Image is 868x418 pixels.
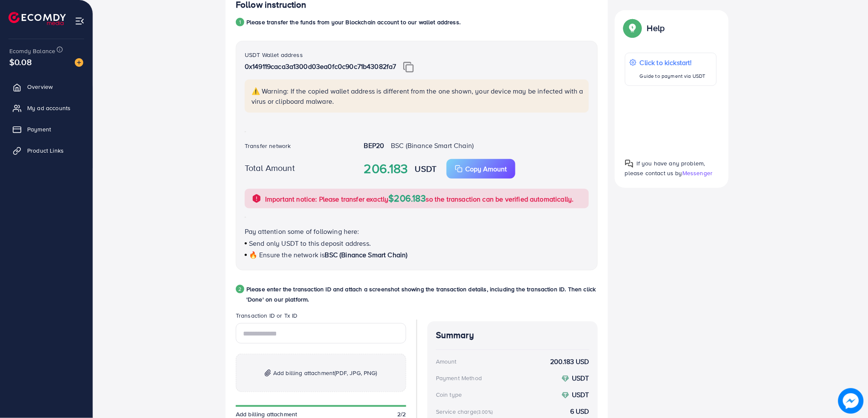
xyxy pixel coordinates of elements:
img: coin [562,392,569,399]
span: Payment [27,125,51,134]
strong: USDT [572,373,589,383]
div: 2 [236,285,244,293]
img: coin [562,375,569,383]
span: If you have any problem, please contact us by [625,159,705,177]
p: Guide to payment via USDT [640,71,706,81]
p: Important notice: Please transfer exactly so the transaction can be verified automatically. [265,193,574,204]
strong: 200.183 USD [550,357,589,367]
div: Payment Method [436,374,482,382]
img: alert [252,193,262,204]
a: My ad accounts [6,100,86,117]
span: BSC (Binance Smart Chain) [325,250,408,259]
span: Ecomdy Balance [9,47,55,55]
img: img [265,370,271,377]
span: $0.08 [9,56,32,68]
p: Please enter the transaction ID and attach a screenshot showing the transaction details, includin... [246,284,598,304]
img: menu [75,16,85,26]
span: My ad accounts [27,104,71,112]
span: 🔥 Ensure the network is [249,250,325,259]
div: Amount [436,357,457,366]
span: Messenger [682,169,712,177]
legend: Transaction ID or Tx ID [236,311,406,323]
img: Popup guide [625,159,633,168]
div: Coin type [436,390,462,399]
img: image [838,388,864,414]
p: Help [647,23,665,33]
p: ⚠️ Warning: If the copied wallet address is different from the one shown, your device may be infe... [252,86,584,106]
label: Transfer network [245,142,291,150]
div: Service charge [436,407,495,416]
span: Add billing attachment [273,368,377,378]
a: Product Links [6,142,86,159]
strong: 6 USD [570,407,589,416]
small: (3.00%) [477,409,493,415]
img: Popup guide [625,20,640,36]
strong: BEP20 [364,141,385,150]
strong: USDT [415,162,437,175]
img: img [403,62,414,73]
span: Overview [27,82,53,91]
span: $206.183 [389,191,426,205]
a: Overview [6,78,86,95]
p: Send only USDT to this deposit address. [245,238,589,248]
p: 0x149119caca3a1300d03ea0fc0c90c71b43082fa7 [245,61,589,73]
span: BSC (Binance Smart Chain) [391,141,474,150]
p: Copy Amount [465,164,507,174]
p: Click to kickstart! [640,57,706,68]
div: 1 [236,18,244,26]
a: Payment [6,121,86,138]
h4: Summary [436,330,589,341]
img: logo [8,12,66,25]
p: Please transfer the funds from your Blockchain account to our wallet address. [246,17,461,27]
span: Product Links [27,146,64,155]
label: USDT Wallet address [245,51,303,59]
strong: 206.183 [364,159,408,178]
p: Pay attention some of following here: [245,226,589,236]
label: Total Amount [245,162,295,174]
img: image [75,58,83,67]
strong: USDT [572,390,589,399]
span: (PDF, JPG, PNG) [335,369,377,377]
button: Copy Amount [447,159,515,179]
